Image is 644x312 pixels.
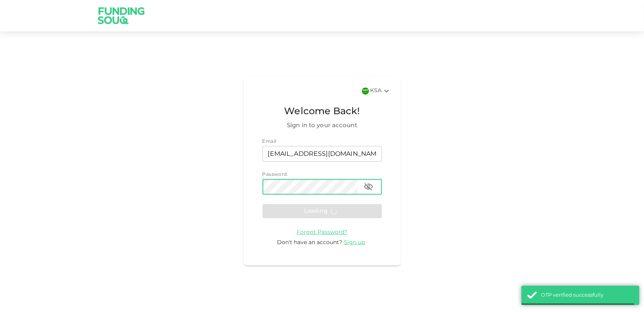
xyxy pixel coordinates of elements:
span: Email [262,139,277,144]
a: Forgot Password? [297,229,347,235]
span: Password [262,172,287,177]
span: Welcome Back! [262,104,382,119]
input: password [262,179,358,195]
div: KSA [371,86,391,96]
span: Sign in to your account [262,121,382,130]
input: email [262,146,382,162]
span: Sign up [344,240,365,245]
span: Don't have an account? [277,240,343,245]
div: OTP verified successfully [541,292,633,299]
img: flag-sa.b9a346574cdc8950dd34b50780441f57.svg [362,88,369,95]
